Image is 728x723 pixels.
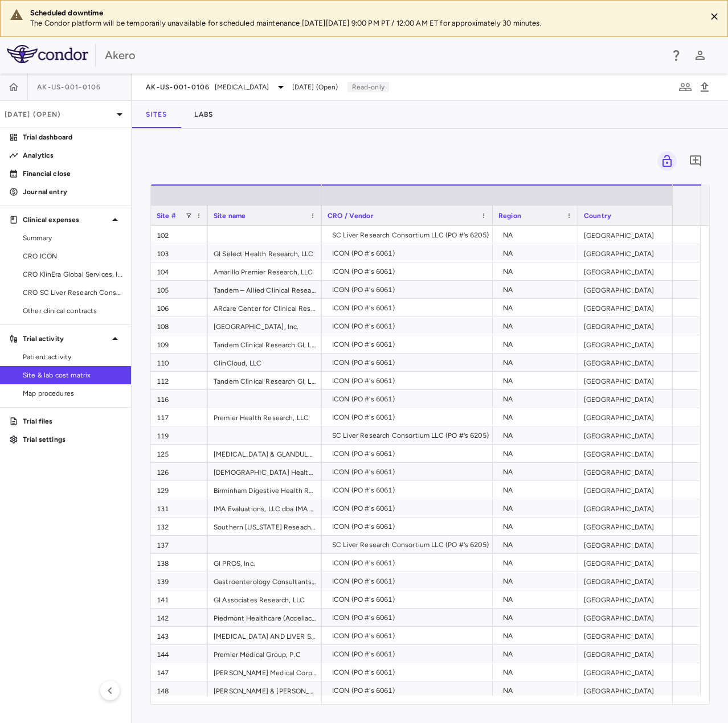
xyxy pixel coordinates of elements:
[208,481,322,499] div: Birminham Digestive Health Research, LLC
[23,187,122,197] p: Journal entry
[332,226,489,244] div: SC Liver Research Consortium LLC (PO #'s 6205)
[332,481,487,499] div: ICON (PO #'s 6061)
[208,572,322,590] div: Gastroenterology Consultants of [GEOGRAPHIC_DATA][US_STATE]
[151,262,208,280] div: 104
[332,244,487,262] div: ICON (PO #'s 6061)
[503,354,572,372] div: NA
[208,681,322,699] div: [PERSON_NAME] & [PERSON_NAME] [GEOGRAPHIC_DATA] at [GEOGRAPHIC_DATA]
[503,281,572,299] div: NA
[503,299,572,317] div: NA
[151,408,208,426] div: 117
[689,154,702,168] svg: Add comment
[23,416,122,426] p: Trial files
[151,536,208,553] div: 137
[503,481,572,499] div: NA
[208,663,322,681] div: [PERSON_NAME] Medical Corporation dba Quest Clinical Research
[578,262,692,280] div: [GEOGRAPHIC_DATA]
[578,536,692,553] div: [GEOGRAPHIC_DATA]
[503,517,572,536] div: NA
[30,18,697,28] p: The Condor platform will be temporarily unavailable for scheduled maintenance [DATE][DATE] 9:00 P...
[23,269,122,280] span: CRO KlinEra Global Services, Inc
[151,372,208,389] div: 112
[578,426,692,444] div: [GEOGRAPHIC_DATA]
[503,335,572,354] div: NA
[151,317,208,335] div: 108
[151,226,208,244] div: 102
[208,445,322,462] div: [MEDICAL_DATA] & GLANDULAR DISEASE CLINIC, P.A
[332,499,487,517] div: ICON (PO #'s 6061)
[5,109,113,120] p: [DATE] (Open)
[686,151,705,171] button: Add comment
[332,663,487,681] div: ICON (PO #'s 6061)
[151,335,208,353] div: 109
[23,352,122,362] span: Patient activity
[208,335,322,353] div: Tandem Clinical Research GI, LLC
[578,627,692,644] div: [GEOGRAPHIC_DATA]
[332,445,487,463] div: ICON (PO #'s 6061)
[578,572,692,590] div: [GEOGRAPHIC_DATA]
[578,554,692,572] div: [GEOGRAPHIC_DATA]
[347,82,389,92] p: Read-only
[208,372,322,389] div: Tandem Clinical Research GI, LLC
[332,426,489,445] div: SC Liver Research Consortium LLC (PO #'s 6205)
[503,445,572,463] div: NA
[503,554,572,572] div: NA
[332,517,487,536] div: ICON (PO #'s 6061)
[208,408,322,426] div: Premier Health Research, LLC
[503,226,572,244] div: NA
[151,663,208,681] div: 147
[208,499,322,517] div: IMA Evaluations, LLC dba IMA Clinical Research
[151,281,208,298] div: 105
[503,317,572,335] div: NA
[151,572,208,590] div: 139
[578,463,692,480] div: [GEOGRAPHIC_DATA]
[151,354,208,371] div: 110
[578,590,692,608] div: [GEOGRAPHIC_DATA]
[23,370,122,380] span: Site & lab cost matrix
[578,445,692,462] div: [GEOGRAPHIC_DATA]
[578,281,692,298] div: [GEOGRAPHIC_DATA]
[503,572,572,590] div: NA
[208,317,322,335] div: [GEOGRAPHIC_DATA], Inc.
[332,681,487,700] div: ICON (PO #'s 6061)
[151,681,208,699] div: 148
[503,262,572,281] div: NA
[23,388,122,399] span: Map procedures
[23,169,122,179] p: Financial close
[151,645,208,663] div: 144
[181,101,227,128] button: Labs
[498,212,521,220] span: Region
[332,299,487,317] div: ICON (PO #'s 6061)
[578,226,692,244] div: [GEOGRAPHIC_DATA]
[214,212,246,220] span: Site name
[503,372,572,390] div: NA
[332,554,487,572] div: ICON (PO #'s 6061)
[578,481,692,499] div: [GEOGRAPHIC_DATA]
[23,306,122,316] span: Other clinical contracts
[151,445,208,462] div: 125
[37,83,101,92] span: AK-US-001-0106
[332,354,487,372] div: ICON (PO #'s 6061)
[151,590,208,608] div: 141
[208,590,322,608] div: GI Associates Research, LLC
[503,463,572,481] div: NA
[7,45,88,63] img: logo-full-SnFGN8VE.png
[578,517,692,535] div: [GEOGRAPHIC_DATA]
[578,663,692,681] div: [GEOGRAPHIC_DATA]
[151,299,208,317] div: 106
[23,132,122,142] p: Trial dashboard
[151,390,208,408] div: 116
[208,645,322,663] div: Premier Medical Group, P.C
[151,627,208,644] div: 143
[578,681,692,699] div: [GEOGRAPHIC_DATA]
[503,609,572,627] div: NA
[208,262,322,280] div: Amarillo Premier Research, LLC
[30,8,697,18] div: Scheduled downtime
[332,408,487,426] div: ICON (PO #'s 6061)
[578,408,692,426] div: [GEOGRAPHIC_DATA]
[503,244,572,262] div: NA
[23,150,122,161] p: Analytics
[332,572,487,590] div: ICON (PO #'s 6061)
[23,233,122,243] span: Summary
[151,481,208,499] div: 129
